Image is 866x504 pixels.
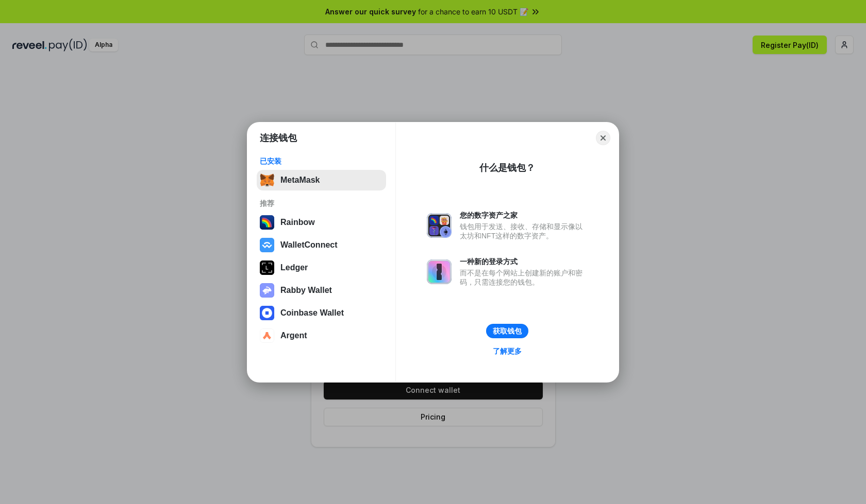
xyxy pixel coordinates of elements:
[260,132,297,144] h1: 连接钱包
[460,222,588,240] div: 钱包用于发送、接收、存储和显示像以太坊和NFT这样的数字资产。
[260,260,274,275] img: svg+xml,%3Csvg%20xmlns%3D%22http%3A%2F%2Fwww.w3.org%2F2000%2Fsvg%22%20width%3D%2228%22%20height%3...
[486,324,528,338] button: 获取钱包
[260,306,274,320] img: svg+xml,%3Csvg%20width%3D%2228%22%20height%3D%2228%22%20viewBox%3D%220%200%2028%2028%22%20fill%3D...
[493,346,522,356] div: 了解更多
[460,257,588,266] div: 一种新的登录方式
[260,328,274,343] img: svg+xml,%3Csvg%20width%3D%2228%22%20height%3D%2228%22%20viewBox%3D%220%200%2028%2028%22%20fill%3D...
[280,240,338,250] div: WalletConnect
[460,211,588,220] div: 您的数字资产之家
[280,218,315,227] div: Rainbow
[493,326,522,336] div: 获取钱包
[257,325,386,346] button: Argent
[280,331,307,340] div: Argent
[257,303,386,323] button: Coinbase Wallet
[257,212,386,233] button: Rainbow
[257,280,386,301] button: Rabby Wallet
[260,173,274,187] img: svg+xml,%3Csvg%20fill%3D%22none%22%20height%3D%2233%22%20viewBox%3D%220%200%2035%2033%22%20width%...
[257,170,386,190] button: MetaMask
[596,131,610,145] button: Close
[280,176,320,185] div: MetaMask
[260,238,274,252] img: svg+xml,%3Csvg%20width%3D%2228%22%20height%3D%2228%22%20viewBox%3D%220%200%2028%2028%22%20fill%3D...
[280,308,344,318] div: Coinbase Wallet
[260,215,274,230] img: svg+xml,%3Csvg%20width%3D%22120%22%20height%3D%22120%22%20viewBox%3D%220%200%20120%20120%22%20fil...
[479,162,535,174] div: 什么是钱包？
[427,259,452,284] img: svg+xml,%3Csvg%20xmlns%3D%22http%3A%2F%2Fwww.w3.org%2F2000%2Fsvg%22%20fill%3D%22none%22%20viewBox...
[280,286,332,295] div: Rabby Wallet
[460,268,588,287] div: 而不是在每个网站上创建新的账户和密码，只需连接您的钱包。
[257,235,386,255] button: WalletConnect
[257,257,386,278] button: Ledger
[260,283,274,298] img: svg+xml,%3Csvg%20xmlns%3D%22http%3A%2F%2Fwww.w3.org%2F2000%2Fsvg%22%20fill%3D%22none%22%20viewBox...
[487,344,528,358] a: 了解更多
[280,263,308,272] div: Ledger
[260,157,383,166] div: 已安装
[427,213,452,238] img: svg+xml,%3Csvg%20xmlns%3D%22http%3A%2F%2Fwww.w3.org%2F2000%2Fsvg%22%20fill%3D%22none%22%20viewBox...
[260,199,383,208] div: 推荐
